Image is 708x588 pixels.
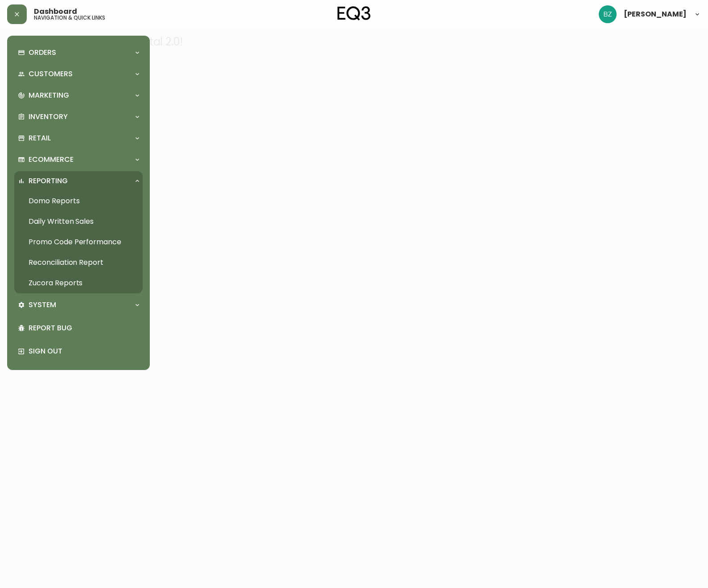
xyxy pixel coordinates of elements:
[14,295,143,315] div: System
[34,15,105,21] h5: navigation & quick links
[624,11,687,18] span: [PERSON_NAME]
[14,43,143,62] div: Orders
[14,64,143,84] div: Customers
[29,90,69,100] p: Marketing
[29,133,51,143] p: Retail
[29,176,68,186] p: Reporting
[14,273,143,293] a: Zucora Reports
[14,150,143,169] div: Ecommerce
[29,48,56,58] p: Orders
[34,8,77,15] span: Dashboard
[14,232,143,252] a: Promo Code Performance
[14,171,143,191] div: Reporting
[14,86,143,105] div: Marketing
[14,107,143,127] div: Inventory
[14,128,143,148] div: Retail
[14,191,143,211] a: Domo Reports
[14,340,143,363] div: Sign Out
[338,6,370,21] img: logo
[14,252,143,273] a: Reconciliation Report
[29,323,139,333] p: Report Bug
[29,346,139,356] p: Sign Out
[29,300,56,310] p: System
[14,317,143,340] div: Report Bug
[599,5,617,23] img: 603957c962080f772e6770b96f84fb5c
[29,69,73,79] p: Customers
[29,112,68,122] p: Inventory
[29,155,74,164] p: Ecommerce
[14,211,143,232] a: Daily Written Sales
